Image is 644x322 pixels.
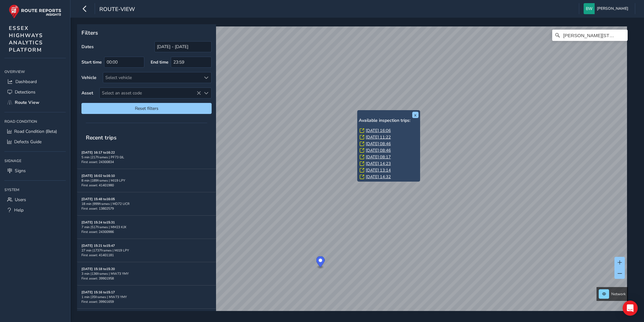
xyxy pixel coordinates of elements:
a: Road Condition (Beta) [4,126,66,137]
strong: [DATE] 15:24 to 15:31 [81,220,115,225]
a: [DATE] 16:06 [366,128,391,133]
span: Defects Guide [14,139,42,145]
strong: [DATE] 15:48 to 16:05 [81,197,115,201]
button: Reset filters [81,103,212,114]
span: route-view [99,5,135,14]
label: Dates [81,44,94,50]
input: Search [552,30,628,41]
label: Vehicle [81,75,97,81]
span: First asset: 24300834 [81,160,114,164]
div: System [4,185,66,195]
div: Map marker [316,256,325,269]
div: 27 min | 1737 frames | MJ19 LPY [81,248,212,253]
p: Filters [81,29,212,37]
button: [PERSON_NAME] [584,3,630,14]
a: [DATE] 13:14 [366,167,391,173]
a: [DATE] 14:23 [366,161,391,167]
a: Users [4,195,66,205]
span: First asset: 41401980 [81,183,114,188]
h6: Available inspection trips: [359,118,419,123]
label: Start time [81,59,102,65]
span: Route View [15,99,39,105]
img: rr logo [9,4,61,19]
a: Route View [4,97,66,108]
a: Dashboard [4,76,66,87]
label: End time [151,59,169,65]
span: Users [15,197,26,203]
a: [DATE] 08:46 [366,141,391,147]
div: 3 min | 136 frames | MW73 YMY [81,271,212,276]
a: Signs [4,166,66,176]
strong: [DATE] 15:18 to 15:20 [81,267,115,271]
div: Signage [4,156,66,166]
div: 7 min | 517 frames | MM23 KJX [81,225,212,229]
div: Select vehicle [103,72,201,83]
span: Road Condition (Beta) [14,128,57,134]
span: Dashboard [15,79,37,85]
a: Defects Guide [4,137,66,147]
div: 18 min | 999 frames | MD72 UCR [81,201,212,206]
a: Detections [4,87,66,97]
a: Help [4,205,66,215]
span: Recent trips [81,129,121,146]
a: [DATE] 14:32 [366,174,391,180]
strong: [DATE] 15:16 to 15:17 [81,290,115,295]
img: diamond-layout [584,3,595,14]
a: [DATE] 11:22 [366,134,391,140]
div: 5 min | 217 frames | PF73 0JL [81,155,212,160]
span: Detections [15,89,36,95]
a: [DATE] 13:32 [366,181,391,186]
canvas: Map [79,26,627,318]
div: Select an asset code [201,88,211,98]
a: [DATE] 08:46 [366,148,391,153]
div: Road Condition [4,117,66,126]
span: Reset filters [86,105,207,111]
span: Network [611,291,626,297]
a: [DATE] 08:17 [366,154,391,160]
span: Select an asset code [100,88,201,98]
span: [PERSON_NAME] [597,3,628,14]
label: Asset [81,90,93,96]
strong: [DATE] 15:21 to 15:47 [81,243,115,248]
div: Open Intercom Messenger [623,301,638,316]
div: 8 min | 189 frames | MJ19 LPY [81,178,212,183]
span: ESSEX HIGHWAYS ANALYTICS PLATFORM [9,25,43,54]
span: First asset: 24300986 [81,229,114,234]
strong: [DATE] 16:17 to 16:22 [81,150,115,155]
span: Signs [15,168,26,174]
span: First asset: 39901958 [81,276,114,281]
div: 1 min | 35 frames | MW73 YMY [81,295,212,299]
div: Overview [4,67,66,76]
span: First asset: 41401181 [81,253,114,257]
button: x [412,112,419,118]
span: Help [14,207,24,213]
span: First asset: 13802579 [81,206,114,211]
strong: [DATE] 16:02 to 16:10 [81,173,115,178]
span: First asset: 39901659 [81,299,114,304]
